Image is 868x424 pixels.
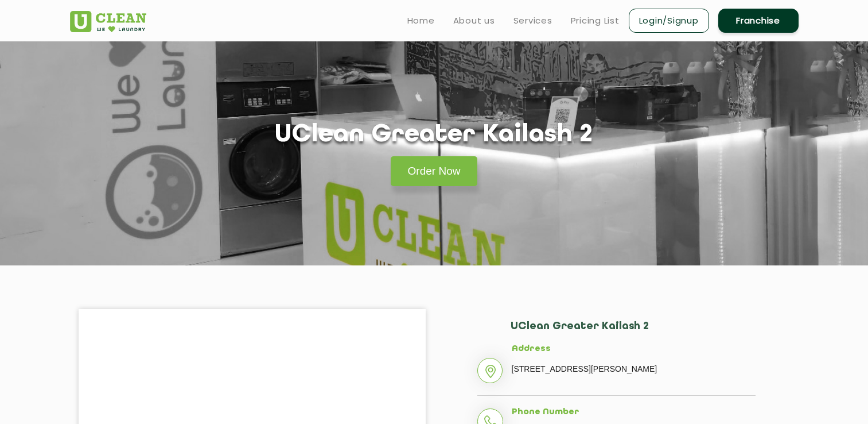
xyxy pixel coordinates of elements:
[629,9,709,33] a: Login/Signup
[571,14,620,28] a: Pricing List
[70,11,146,32] img: UClean Laundry and Dry Cleaning
[513,14,552,28] a: Services
[512,344,756,354] h5: Address
[453,14,495,28] a: About us
[511,321,756,344] h2: UClean Greater Kailash 2
[275,121,593,150] h1: UClean Greater Kailash 2
[407,14,435,28] a: Home
[512,407,756,418] h5: Phone Number
[718,9,799,33] a: Franchise
[391,156,478,186] a: Order Now
[512,360,756,377] p: [STREET_ADDRESS][PERSON_NAME]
